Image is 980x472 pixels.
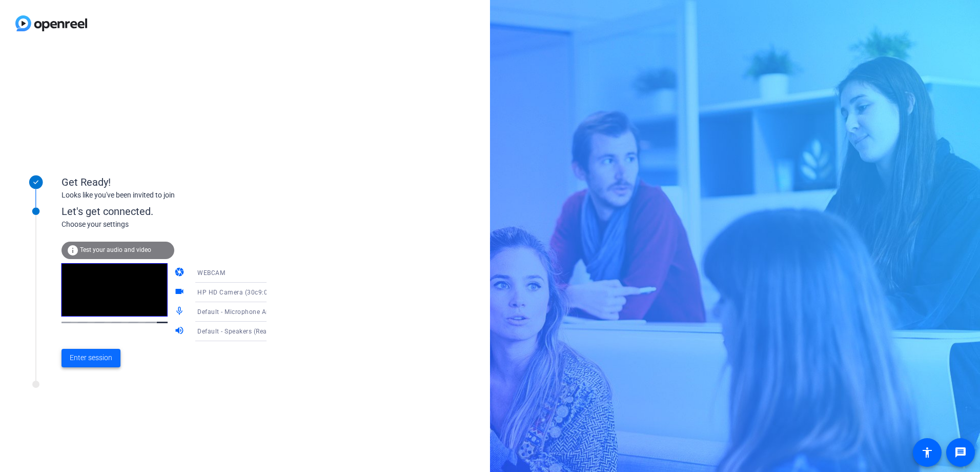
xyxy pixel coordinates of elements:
span: Default - Speakers (Realtek(R) Audio) [197,327,308,335]
mat-icon: videocam [174,286,187,299]
div: Looks like you've been invited to join [62,190,267,201]
span: Default - Microphone Array (Intel® Smart Sound Technology (Intel® SST)) [197,307,417,316]
button: Enter session [62,349,120,367]
span: WEBCAM [197,269,225,277]
span: HP HD Camera (30c9:000f) [197,288,280,296]
mat-icon: volume_up [174,325,187,338]
mat-icon: accessibility [921,446,933,459]
mat-icon: info [67,244,79,257]
mat-icon: camera [174,267,187,279]
div: Choose your settings [62,219,288,230]
mat-icon: message [954,446,967,459]
div: Let's get connected. [62,204,288,219]
span: Test your audio and video [80,246,151,253]
span: Enter session [70,352,112,363]
mat-icon: mic_none [174,306,187,318]
div: Get Ready! [62,174,267,190]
